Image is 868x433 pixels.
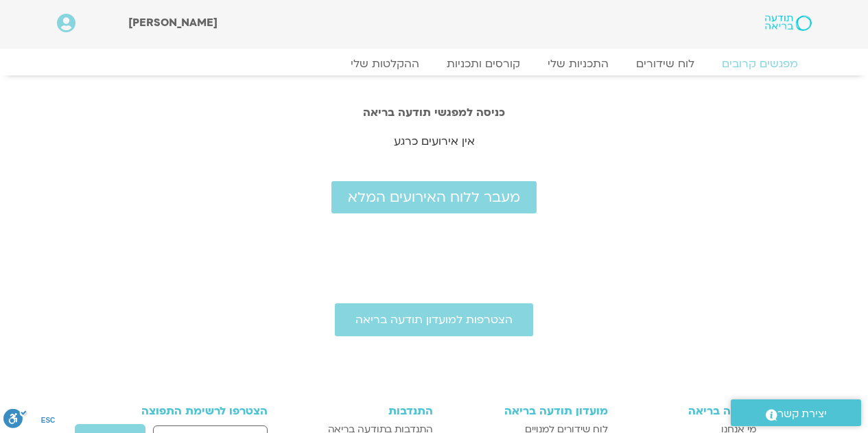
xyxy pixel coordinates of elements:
span: יצירת קשר [777,405,827,423]
a: ההקלטות שלי [337,57,433,71]
h3: הצטרפו לרשימת התפוצה [113,405,268,417]
span: [PERSON_NAME] [128,15,218,30]
h2: כניסה למפגשי תודעה בריאה [43,106,825,119]
h3: התנדבות [305,405,432,417]
span: מעבר ללוח האירועים המלא [348,189,520,205]
a: קורסים ותכניות [433,57,534,71]
h3: תודעה בריאה [622,405,756,417]
a: לוח שידורים [622,57,708,71]
a: הצטרפות למועדון תודעה בריאה [335,303,533,336]
h3: מועדון תודעה בריאה [447,405,608,417]
a: יצירת קשר [731,399,861,426]
a: התכניות שלי [534,57,622,71]
a: מעבר ללוח האירועים המלא [331,181,537,213]
span: הצטרפות למועדון תודעה בריאה [355,314,513,326]
p: אין אירועים כרגע [43,132,825,151]
a: מפגשים קרובים [708,57,812,71]
nav: Menu [57,57,812,71]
